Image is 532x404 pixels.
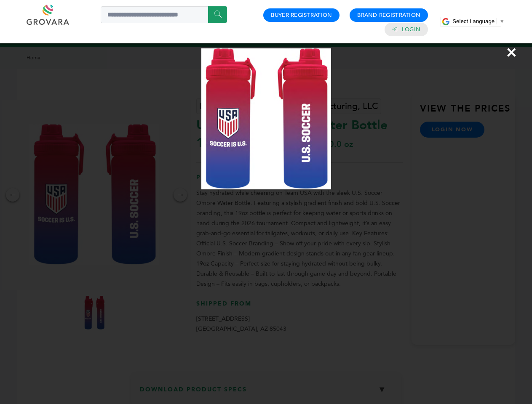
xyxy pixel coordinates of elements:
img: Image Preview [201,48,331,189]
input: Search a product or brand... [101,6,227,23]
span: Select Language [452,18,495,24]
span: ​ [497,18,497,24]
a: Select Language​ [452,18,505,24]
a: Login [402,26,420,33]
a: Brand Registration [357,11,420,19]
span: × [506,40,517,64]
a: Buyer Registration [271,11,332,19]
span: ▼ [499,18,505,24]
